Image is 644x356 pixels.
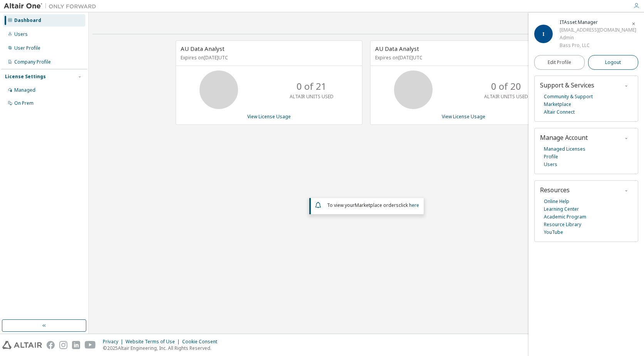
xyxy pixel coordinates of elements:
img: Altair One [4,2,100,10]
div: Admin [560,34,636,42]
p: Expires on [DATE] UTC [181,54,356,61]
a: Profile [544,153,558,161]
a: View License Usage [442,113,485,120]
div: License Settings [5,74,46,80]
img: instagram.svg [59,341,67,349]
span: AU Data Analyst [181,45,225,52]
p: ALTAIR UNITS USED [290,93,334,100]
img: altair_logo.svg [2,341,42,349]
div: ITAsset Manager [560,18,636,26]
div: [EMAIL_ADDRESS][DOMAIN_NAME] [560,26,636,34]
a: Managed Licenses [544,145,585,153]
p: 0 of 20 [491,80,521,93]
a: YouTube [544,228,563,236]
span: AU Data Analyst [375,45,419,52]
div: Website Terms of Use [126,339,182,345]
span: Resources [540,186,570,194]
span: I [542,31,545,37]
a: Altair Connect [544,108,575,116]
a: Academic Program [544,213,586,221]
div: Company Profile [14,59,51,65]
img: facebook.svg [47,341,55,349]
p: ALTAIR UNITS USED [484,93,528,100]
span: To view your click [327,202,419,208]
p: 0 of 21 [297,80,327,93]
p: Expires on [DATE] UTC [375,54,550,61]
div: Bass Pro, LLC [560,42,636,49]
a: Users [544,161,557,168]
div: Users [14,31,28,37]
a: Learning Center [544,205,579,213]
span: Edit Profile [548,59,571,65]
p: © 2025 Altair Engineering, Inc. All Rights Reserved. [103,345,222,351]
div: On Prem [14,100,34,106]
img: youtube.svg [85,341,96,349]
a: Community & Support [544,93,593,101]
a: Resource Library [544,221,581,228]
button: Logout [588,55,639,70]
a: Edit Profile [534,55,585,70]
div: Managed [14,87,35,93]
a: Online Help [544,198,569,205]
a: here [409,202,419,208]
span: Support & Services [540,81,594,89]
span: Logout [605,59,621,66]
img: linkedin.svg [72,341,80,349]
em: Marketplace orders [355,202,399,208]
a: View License Usage [247,113,291,120]
div: User Profile [14,45,40,51]
span: Manage Account [540,133,588,142]
a: Marketplace [544,101,571,108]
div: Cookie Consent [182,339,222,345]
div: Dashboard [14,17,41,24]
div: Privacy [103,339,126,345]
